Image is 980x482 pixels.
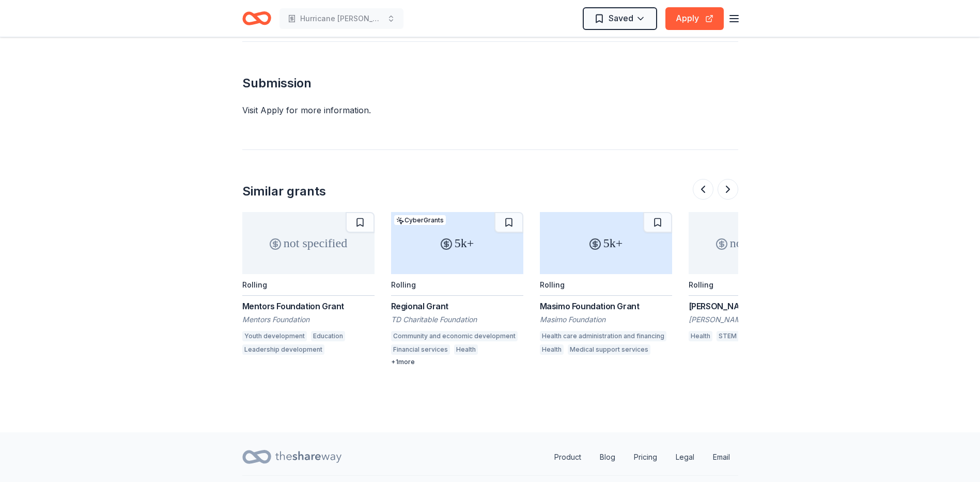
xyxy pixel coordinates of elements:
[592,447,624,468] a: Blog
[242,212,375,358] a: not specifiedRollingMentors Foundation GrantMentors FoundationYouth developmentEducationLeadershi...
[568,344,650,355] div: Medical support services
[242,183,326,200] div: Similar grants
[705,447,738,468] a: Email
[454,344,478,355] div: Health
[540,331,666,341] div: Health care administration and financing
[391,212,523,366] a: 5k+CyberGrantsRollingRegional GrantTD Charitable FoundationCommunity and economic developmentFina...
[242,300,375,312] div: Mentors Foundation Grant
[583,7,657,30] button: Saved
[540,314,672,325] div: Masimo Foundation
[689,212,821,274] div: not specified
[689,280,713,289] div: Rolling
[391,331,518,341] div: Community and economic development
[546,447,738,468] nav: quick links
[609,11,633,25] span: Saved
[242,280,267,289] div: Rolling
[391,300,523,312] div: Regional Grant
[242,314,375,325] div: Mentors Foundation
[540,344,564,355] div: Health
[540,212,672,274] div: 5k+
[300,12,383,25] span: Hurricane [PERSON_NAME] Crisis Unmet Needs Program
[540,212,672,358] a: 5k+RollingMasimo Foundation GrantMasimo FoundationHealth care administration and financingHealthM...
[394,215,446,225] div: CyberGrants
[667,447,703,468] a: Legal
[391,358,523,366] div: + 1 more
[279,8,403,29] button: Hurricane [PERSON_NAME] Crisis Unmet Needs Program
[540,280,565,289] div: Rolling
[242,344,324,355] div: Leadership development
[689,314,821,325] div: [PERSON_NAME] Fund
[242,212,375,274] div: not specified
[242,104,738,116] div: Visit Apply for more information.
[242,75,738,92] h2: Submission
[311,331,345,341] div: Education
[546,447,589,468] a: Product
[717,331,771,341] div: STEM education
[242,6,271,31] a: Home
[689,212,821,344] a: not specifiedRolling[PERSON_NAME] Fund [PERSON_NAME][PERSON_NAME] FundHealthSTEM education
[689,300,821,312] div: [PERSON_NAME] Fund [PERSON_NAME]
[626,447,665,468] a: Pricing
[540,300,672,312] div: Masimo Foundation Grant
[665,7,724,30] button: Apply
[689,331,712,341] div: Health
[391,314,523,325] div: TD Charitable Foundation
[391,280,416,289] div: Rolling
[242,331,307,341] div: Youth development
[391,344,450,355] div: Financial services
[391,212,523,274] div: 5k+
